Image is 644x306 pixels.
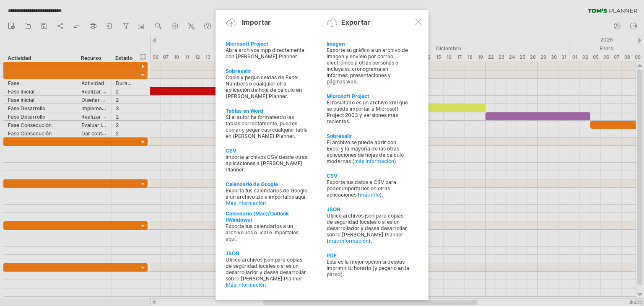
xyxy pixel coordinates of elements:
[226,200,266,206] font: Más información
[242,18,271,26] font: Importar
[226,114,308,139] font: Si el autor ha formateado las tablas correctamente, puedes copiar y pegar casi cualquier tabla en...
[327,93,369,99] font: Microsoft Project
[329,238,369,244] a: más información
[360,192,380,198] a: más info
[327,41,345,47] font: Imagen
[226,74,302,99] font: Copie y pegue celdas de Excel, Numbers o cualquier otra aplicación de hoja de cálculo en [PERSON_...
[327,173,338,179] font: CSV
[327,47,408,85] font: Exporte su gráfico a un archivo de imagen y envíelo por correo electrónico a otras personas o inc...
[226,68,251,74] font: Sobresalir
[369,238,372,244] font: ).
[327,259,409,277] font: Esta es la mejor opción si deseas imprimir tu horario (y pegarlo en la pared).
[327,213,407,244] font: Utilice archivos json para copias de seguridad locales o si es un desarrollador y desea desarroll...
[327,99,408,124] font: El resultado es un archivo xml que se puede importar a Microsoft Project 2003 y versiones más rec...
[327,179,396,198] font: Exporta tus datos a CSV para poder importarlos en otras aplicaciones (
[394,158,397,164] font: ).
[341,18,370,26] font: Exportar
[380,192,383,198] font: ).
[327,139,404,164] font: El archivo se puede abrir con Excel y la mayoría de las otras aplicaciones de hojas de cálculo mo...
[327,133,352,139] font: Sobresalir
[327,206,340,213] font: JSON
[226,108,263,114] font: Tablas en Word
[226,282,266,288] font: Más información
[354,158,394,164] a: más información
[226,200,309,206] a: Más información
[226,282,309,288] a: Más información
[327,252,337,259] font: PDF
